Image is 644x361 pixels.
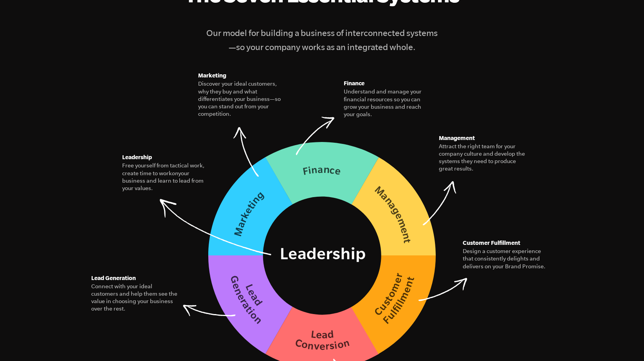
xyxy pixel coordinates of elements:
[439,143,527,173] figcaption: Attract the right team for your company culture and develop the systems they need to produce grea...
[463,248,550,270] figcaption: Design a customer experience that consistently delights and delivers on your Brand Promise.
[344,88,431,118] figcaption: Understand and manage your financial resources so you can grow your business and reach your goals.
[205,26,440,54] h4: Our model for building a business of interconnected systems—so your company works as an integrate...
[198,80,286,118] figcaption: Discover your ideal customers, why they buy and what differentiates your business—so you can stan...
[463,238,550,248] h5: Customer Fulfillment
[91,283,179,313] figcaption: Connect with your ideal customers and help them see the value in choosing your business over the ...
[198,71,286,80] h5: Marketing
[122,153,210,162] h5: Leadership
[439,133,527,143] h5: Management
[172,170,178,176] i: on
[605,323,644,361] iframe: Chat Widget
[91,273,179,283] h5: Lead Generation
[344,79,431,88] h5: Finance
[122,162,210,192] figcaption: Free yourself from tactical work, create time to work your business and learn to lead from your v...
